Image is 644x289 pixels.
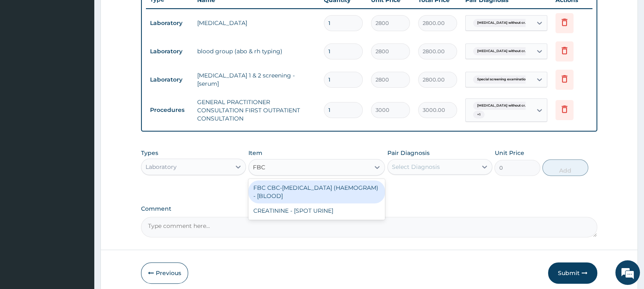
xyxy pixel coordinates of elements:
td: GENERAL PRACTITIONER CONSULTATION FIRST OUTPATIENT CONSULTATION [193,94,320,127]
span: [MEDICAL_DATA] without cr... [473,19,531,27]
label: Unit Price [494,149,524,157]
button: Submit [548,262,597,284]
button: Previous [141,262,188,284]
div: CREATININE - [SPOT URINE] [248,203,385,218]
span: [MEDICAL_DATA] without cr... [473,102,531,110]
textarea: Type your message and hit 'Enter' [4,198,156,226]
div: Select Diagnosis [392,163,440,171]
div: FBC CBC-[MEDICAL_DATA] (HAEMOGRAM) - [BLOOD] [248,180,385,203]
td: Laboratory [146,16,193,31]
div: Laboratory [146,163,177,171]
td: [MEDICAL_DATA] [193,15,320,31]
td: Laboratory [146,44,193,59]
td: [MEDICAL_DATA] 1 & 2 screening - [serum] [193,67,320,92]
label: Item [248,149,262,157]
label: Pair Diagnosis [387,149,430,157]
span: We're online! [48,90,113,173]
td: Laboratory [146,72,193,87]
span: + 1 [473,111,485,119]
div: Chat with us now [43,46,138,57]
img: d_794563401_company_1708531726252_794563401 [15,41,33,61]
div: Minimize live chat window [134,4,154,24]
label: Comment [141,205,597,212]
span: Special screening examination ... [473,75,535,84]
td: blood group (abo & rh typing) [193,43,320,59]
label: Types [141,150,158,157]
span: [MEDICAL_DATA] without cr... [473,47,531,55]
td: Procedures [146,102,193,118]
button: Add [542,159,588,176]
